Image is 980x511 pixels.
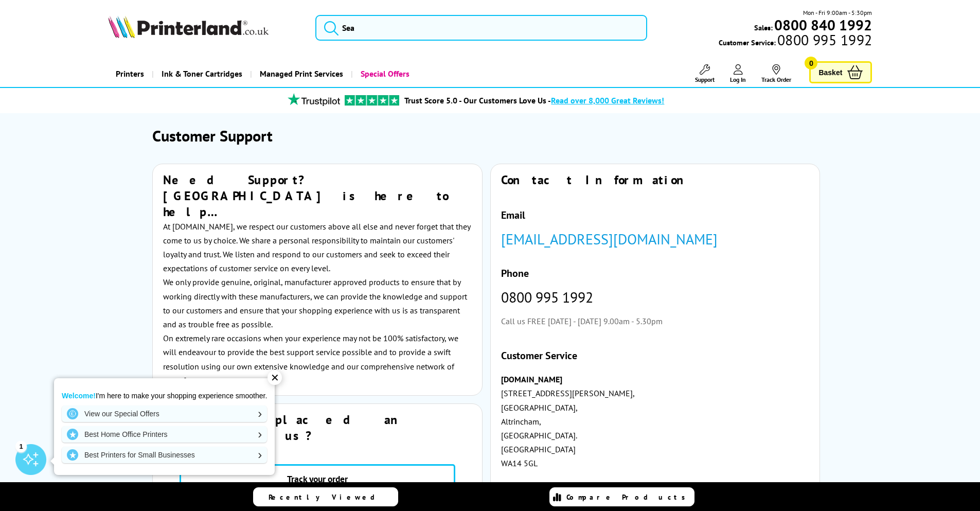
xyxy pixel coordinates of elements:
[730,76,746,83] span: Log In
[695,76,715,83] span: Support
[501,208,809,222] h4: Email
[15,440,27,452] div: 1
[108,61,152,87] a: Printers
[283,93,345,106] img: trustpilot rating
[501,230,718,249] a: [EMAIL_ADDRESS][DOMAIN_NAME]
[62,426,267,443] a: Best Home Office Printers
[250,61,351,87] a: Managed Print Services
[163,275,471,331] p: We only provide genuine, original, manufacturer approved products to ensure that by working direc...
[761,64,791,83] a: Track Order
[773,20,872,30] a: 0800 840 1992
[108,15,269,38] img: Printerland Logo
[62,447,267,463] a: Best Printers for Small Businesses
[818,65,842,79] span: Basket
[501,373,809,499] p: [STREET_ADDRESS][PERSON_NAME], [GEOGRAPHIC_DATA], Altrincham, [GEOGRAPHIC_DATA]. [GEOGRAPHIC_DATA...
[162,61,242,87] span: Ink & Toner Cartridges
[163,412,471,444] h3: Already placed an order with us?
[754,23,773,32] span: Sales:
[809,61,872,83] a: Basket 0
[152,126,828,146] h1: Customer Support
[566,492,691,502] span: Compare Products
[501,374,562,384] strong: [DOMAIN_NAME]
[315,15,647,41] input: Sea
[180,464,455,494] a: Track your order
[551,95,664,105] span: Read over 8,000 Great Reviews!
[163,331,471,387] p: On extremely rare occasions when your experience may not be 100% satisfactory, we will endeavour ...
[108,15,303,40] a: Printerland Logo
[776,35,872,45] span: 0800 995 1992
[62,391,267,400] p: I'm here to make your shopping experience smoother.
[269,492,385,502] span: Recently Viewed
[152,61,250,87] a: Ink & Toner Cartridges
[501,314,809,328] p: Call us FREE [DATE] - [DATE] 9.00am - 5.30pm
[351,61,417,87] a: Special Offers
[268,371,282,385] div: ✕
[501,349,809,362] h4: Customer Service
[501,172,809,188] h2: Contact Information
[805,57,817,69] span: 0
[719,35,872,47] span: Customer Service:
[163,220,471,276] p: At [DOMAIN_NAME], we respect our customers above all else and never forget that they come to us b...
[62,406,267,422] a: View our Special Offers
[163,172,471,220] h2: Need Support? [GEOGRAPHIC_DATA] is here to help…
[549,487,694,506] a: Compare Products
[253,487,398,506] a: Recently Viewed
[501,290,809,304] p: 0800 995 1992
[695,64,715,83] a: Support
[730,64,746,83] a: Log In
[62,392,96,400] strong: Welcome!
[803,8,872,17] span: Mon - Fri 9:00am - 5:30pm
[774,15,872,34] b: 0800 840 1992
[404,95,664,105] a: Trust Score 5.0 - Our Customers Love Us -Read over 8,000 Great Reviews!
[345,95,399,105] img: trustpilot rating
[501,267,809,280] h4: Phone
